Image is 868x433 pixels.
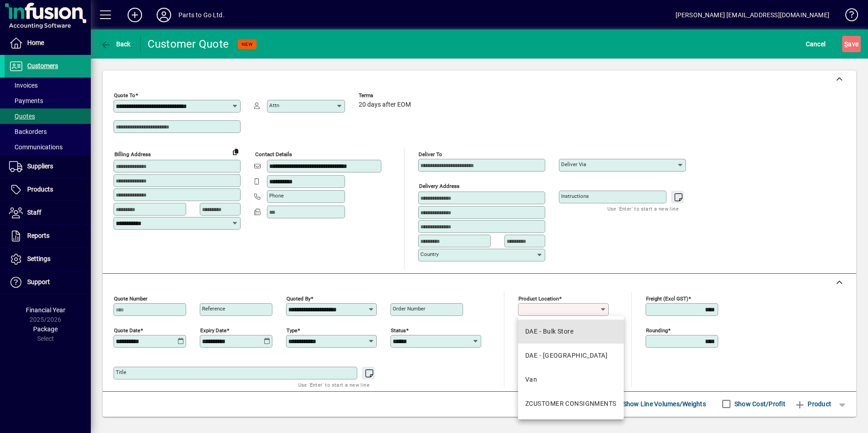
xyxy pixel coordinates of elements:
span: Terms [359,93,413,98]
span: Quotes [9,113,35,120]
button: Save [842,36,861,52]
div: Parts to Go Ltd. [178,8,225,22]
span: Package [33,325,58,333]
span: Home [27,39,44,46]
span: ave [844,37,858,51]
label: Show Line Volumes/Weights [621,399,706,408]
span: Backorders [9,128,47,135]
mat-label: Country [420,251,439,257]
mat-option: ZCUSTOMER CONSIGNMENTS [518,392,624,416]
mat-label: Status [391,327,406,333]
div: Customer Quote [148,37,229,51]
div: DAE - Bulk Store [525,327,573,336]
mat-label: Freight (excl GST) [646,295,688,301]
span: Staff [27,209,41,216]
span: Communications [9,143,63,151]
mat-label: Type [286,327,297,333]
div: [PERSON_NAME] [EMAIL_ADDRESS][DOMAIN_NAME] [676,8,829,22]
a: Backorders [5,124,91,139]
span: Product [794,397,831,411]
mat-label: Phone [269,192,284,199]
mat-label: Order number [393,305,425,312]
span: Products [27,186,53,193]
button: Cancel [804,36,828,52]
span: Suppliers [27,162,53,170]
app-page-header-button: Back [91,36,141,52]
span: NEW [242,41,253,47]
mat-label: Quoted by [286,295,311,301]
span: Invoices [9,82,38,89]
a: Invoices [5,78,91,93]
mat-hint: Use 'Enter' to start a new line [298,379,370,390]
span: Back [100,40,131,48]
span: Financial Year [26,306,65,314]
span: S [844,40,848,48]
button: Add [120,7,149,23]
a: Settings [5,248,91,271]
a: Staff [5,202,91,224]
a: Communications [5,139,91,155]
mat-label: Instructions [561,193,589,199]
div: Van [525,375,537,384]
span: Cancel [806,37,826,51]
mat-label: Deliver via [561,161,586,167]
mat-label: Quote number [114,295,148,301]
button: Back [98,36,133,52]
span: 20 days after EOM [359,101,411,108]
button: Copy to Delivery address [228,144,243,159]
div: ZCUSTOMER CONSIGNMENTS [525,399,616,408]
span: Settings [27,255,50,262]
a: Support [5,271,91,294]
a: Home [5,32,91,54]
a: Reports [5,225,91,247]
mat-label: Reference [202,305,225,312]
a: Quotes [5,108,91,124]
mat-label: Product location [518,295,559,301]
mat-hint: Use 'Enter' to start a new line [607,203,679,214]
label: Show Cost/Profit [733,399,785,408]
mat-label: Expiry date [200,327,227,333]
a: Knowledge Base [838,2,857,31]
button: Product [790,396,836,412]
div: DAE - [GEOGRAPHIC_DATA] [525,351,607,360]
a: Products [5,178,91,201]
mat-label: Attn [269,102,279,108]
span: Reports [27,232,49,239]
span: Customers [27,62,58,69]
span: Payments [9,97,43,104]
mat-label: Quote To [114,92,135,98]
mat-label: Quote date [114,327,140,333]
mat-option: Van [518,368,624,392]
mat-option: DAE - Bulk Store [518,320,624,344]
mat-label: Rounding [646,327,668,333]
mat-option: DAE - Great Barrier Island [518,344,624,368]
button: Profile [149,7,178,23]
span: Support [27,278,50,285]
a: Suppliers [5,155,91,178]
mat-label: Deliver To [419,151,442,157]
a: Payments [5,93,91,108]
mat-label: Title [116,369,126,375]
